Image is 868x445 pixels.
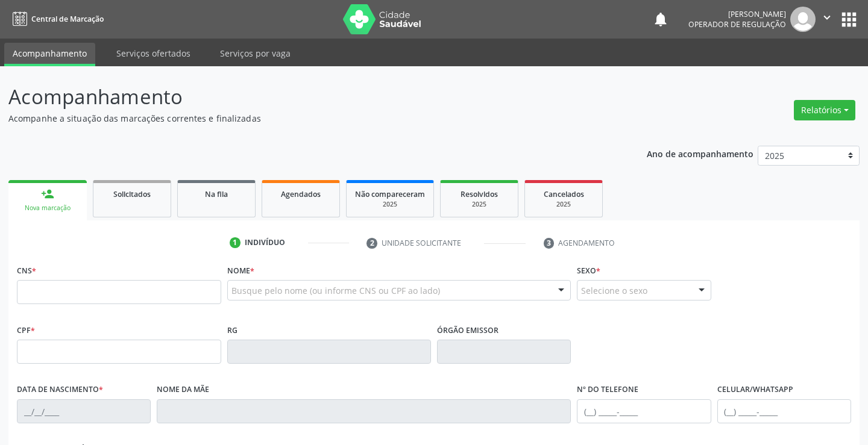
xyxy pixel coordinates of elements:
button: apps [838,9,860,30]
a: Serviços por vaga [212,43,299,64]
input: __/__/____ [17,399,151,423]
p: Ano de acompanhamento [647,146,753,161]
label: CPF [17,321,35,340]
label: Nº do Telefone [577,381,638,399]
div: 1 [230,237,241,248]
div: 2025 [449,200,509,209]
label: RG [227,321,237,340]
button: notifications [652,11,669,28]
div: 2025 [355,200,425,209]
img: img [790,7,816,32]
span: Cancelados [544,189,584,199]
label: Sexo [577,261,600,280]
div: 2025 [533,200,594,209]
label: CNS [17,261,36,280]
input: (__) _____-_____ [717,399,851,423]
div: [PERSON_NAME] [688,9,786,19]
a: Acompanhamento [4,43,95,66]
p: Acompanhe a situação das marcações correntes e finalizadas [8,112,604,125]
label: Nome [227,261,254,280]
span: Busque pelo nome (ou informe CNS ou CPF ao lado) [231,284,440,297]
span: Selecione o sexo [581,284,647,297]
span: Resolvidos [461,189,498,199]
p: Acompanhamento [8,82,604,112]
label: Órgão emissor [437,321,498,340]
button: Relatórios [794,100,855,120]
input: (__) _____-_____ [577,399,711,423]
a: Central de Marcação [8,9,104,29]
span: Não compareceram [355,189,425,199]
span: Solicitados [113,189,151,199]
div: Indivíduo [245,237,285,248]
label: Celular/WhatsApp [717,381,793,399]
i:  [820,11,834,24]
span: Na fila [205,189,228,199]
span: Agendados [281,189,321,199]
label: Nome da mãe [157,381,209,399]
div: Nova marcação [17,204,78,213]
a: Serviços ofertados [108,43,199,64]
button:  [816,7,838,32]
div: person_add [41,187,54,201]
label: Data de nascimento [17,381,103,399]
span: Central de Marcação [31,14,104,24]
span: Operador de regulação [688,19,786,30]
